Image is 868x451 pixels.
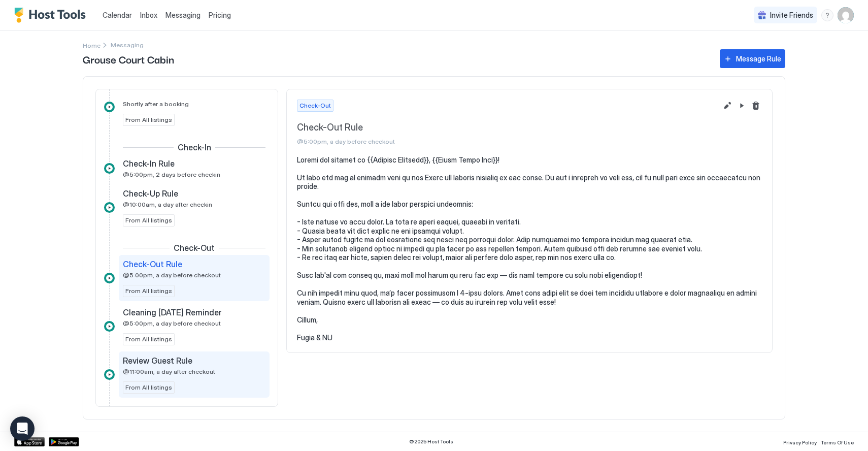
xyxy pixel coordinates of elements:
span: Check-In [178,142,211,152]
span: Cleaning [DATE] Reminder [123,307,222,317]
a: Calendar [103,10,132,20]
span: @10:00am, a day after checkin [123,201,212,208]
span: © 2025 Host Tools [409,438,453,445]
a: Privacy Policy [783,436,817,447]
a: Host Tools Logo [14,8,90,23]
span: Check-Out Rule [123,259,182,269]
span: Invite Friends [770,11,813,20]
a: Google Play Store [49,437,79,446]
a: Inbox [140,10,157,20]
a: Terms Of Use [821,436,854,447]
span: Shortly after a booking [123,100,189,108]
a: Messaging [165,10,201,20]
span: Review Guest Rule [123,356,192,366]
span: Privacy Policy [783,439,817,445]
span: From All listings [125,335,172,344]
span: @5:00pm, 2 days before checkin [123,171,220,178]
span: From All listings [125,216,172,225]
span: Grouse Court Cabin [83,51,710,67]
span: From All listings [125,383,172,392]
div: Open Intercom Messenger [10,416,35,441]
span: @5:00pm, a day before checkout [297,138,717,145]
span: Messaging [165,11,201,19]
span: @11:00am, a day after checkout [123,368,215,375]
span: From All listings [125,115,172,124]
span: Check-Out [174,243,215,253]
span: @5:00pm, a day before checkout [123,319,221,327]
button: Message Rule [720,49,785,68]
span: Check-Up Rule [123,188,178,199]
span: Home [83,42,101,49]
span: From All listings [125,286,172,296]
button: Pause Message Rule [736,100,748,112]
span: Breadcrumb [111,41,144,49]
a: Home [83,40,101,50]
span: Check-In Rule [123,158,175,169]
span: @5:00pm, a day before checkout [123,271,221,279]
a: App Store [14,437,45,446]
button: Edit message rule [721,100,733,112]
button: Delete message rule [750,100,762,112]
span: Check-Out Rule [297,122,717,134]
pre: Loremi dol sitamet co {{Adipisc Elitsedd}}, {{Eiusm Tempo Inci}}! Ut labo etd mag al enimadm veni... [297,155,762,342]
span: Check-Out [299,101,331,110]
span: Pricing [209,11,231,20]
div: menu [821,9,833,21]
div: Breadcrumb [83,40,101,50]
span: Inbox [140,11,157,19]
div: User profile [838,7,854,23]
span: Terms Of Use [821,439,854,445]
span: Calendar [103,11,132,19]
div: Message Rule [736,53,781,64]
